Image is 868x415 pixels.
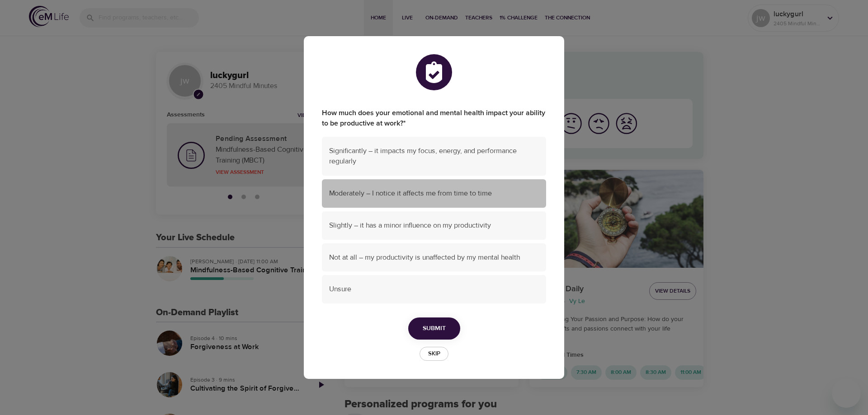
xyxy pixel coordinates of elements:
[329,220,539,231] span: Slightly – it has a minor influence on my productivity
[329,188,539,199] span: Moderately – I notice it affects me from time to time
[329,146,539,167] span: Significantly – it impacts my focus, energy, and performance regularly
[424,349,444,359] span: Skip
[420,347,448,361] button: Skip
[423,323,446,334] span: Submit
[408,317,460,340] button: Submit
[329,284,539,294] span: Unsure
[329,252,539,263] span: Not at all – my productivity is unaffected by my mental health
[322,108,546,129] label: How much does your emotional and mental health impact your ability to be productive at work?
